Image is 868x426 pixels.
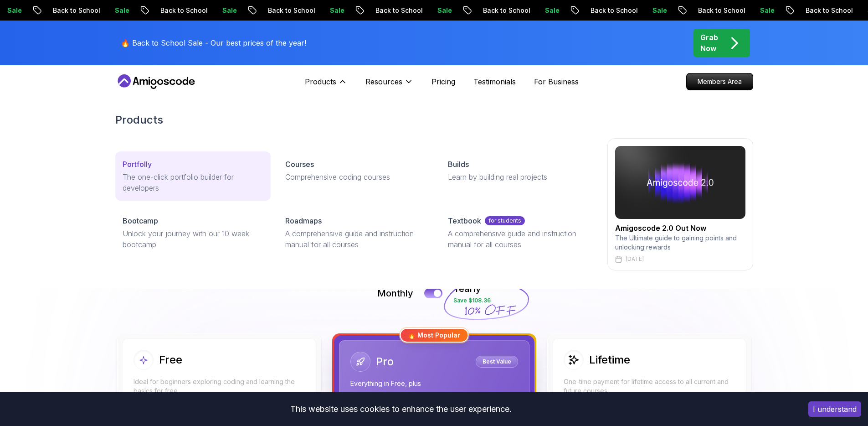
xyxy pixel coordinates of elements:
[700,32,718,54] p: Grab Now
[431,76,455,87] a: Pricing
[285,215,322,226] p: Roadmaps
[258,6,320,15] p: Back to School
[115,151,271,201] a: PortfollyThe one-click portfolio builder for developers
[115,208,271,257] a: BootcampUnlock your journey with our 10 week bootcamp
[473,6,535,15] p: Back to School
[564,377,735,395] p: One-time payment for lifetime access to all current and future courses.
[642,6,672,15] p: Sale
[365,76,413,94] button: Resources
[7,399,795,419] div: This website uses cookies to enhance the user experience.
[589,353,630,367] h2: Lifetime
[159,353,182,367] h2: Free
[750,6,779,15] p: Sale
[688,6,750,15] p: Back to School
[377,287,413,300] p: Monthly
[150,6,212,15] p: Back to School
[134,377,305,395] p: Ideal for beginners exploring coding and learning the basics for free.
[580,6,642,15] p: Back to School
[285,228,426,250] p: A comprehensive guide and instruction manual for all courses
[350,379,518,388] p: Everything in Free, plus
[123,228,263,250] p: Unlock your journey with our 10 week bootcamp
[123,215,158,226] p: Bootcamp
[305,76,336,87] p: Products
[43,6,105,15] p: Back to School
[534,76,579,87] a: For Business
[365,6,427,15] p: Back to School
[123,159,152,170] p: Portfolly
[285,159,314,170] p: Courses
[376,354,394,369] h2: Pro
[278,208,433,257] a: RoadmapsA comprehensive guide and instruction manual for all courses
[473,76,516,87] a: Testimonials
[441,151,596,190] a: BuildsLearn by building real projects
[448,159,469,170] p: Builds
[687,73,753,90] p: Members Area
[615,223,745,234] h2: Amigoscode 2.0 Out Now
[320,6,349,15] p: Sale
[278,151,433,190] a: CoursesComprehensive coding courses
[105,6,134,15] p: Sale
[535,6,564,15] p: Sale
[365,76,402,87] p: Resources
[448,215,481,226] p: Textbook
[441,208,596,257] a: Textbookfor studentsA comprehensive guide and instruction manual for all courses
[808,401,861,417] button: Accept cookies
[448,228,589,250] p: A comprehensive guide and instruction manual for all courses
[615,234,745,252] p: The Ultimate guide to gaining points and unlocking rewards
[115,113,753,127] h2: Products
[615,146,745,219] img: amigoscode 2.0
[607,138,753,270] a: amigoscode 2.0Amigoscode 2.0 Out NowThe Ultimate guide to gaining points and unlocking rewards[DATE]
[686,73,753,90] a: Members Area
[123,171,263,193] p: The one-click portfolio builder for developers
[305,76,347,94] button: Products
[477,357,517,366] p: Best Value
[121,37,306,48] p: 🔥 Back to School Sale - Our best prices of the year!
[796,6,858,15] p: Back to School
[448,171,589,182] p: Learn by building real projects
[285,171,426,182] p: Comprehensive coding courses
[626,255,644,263] p: [DATE]
[485,216,525,225] p: for students
[212,6,241,15] p: Sale
[427,6,457,15] p: Sale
